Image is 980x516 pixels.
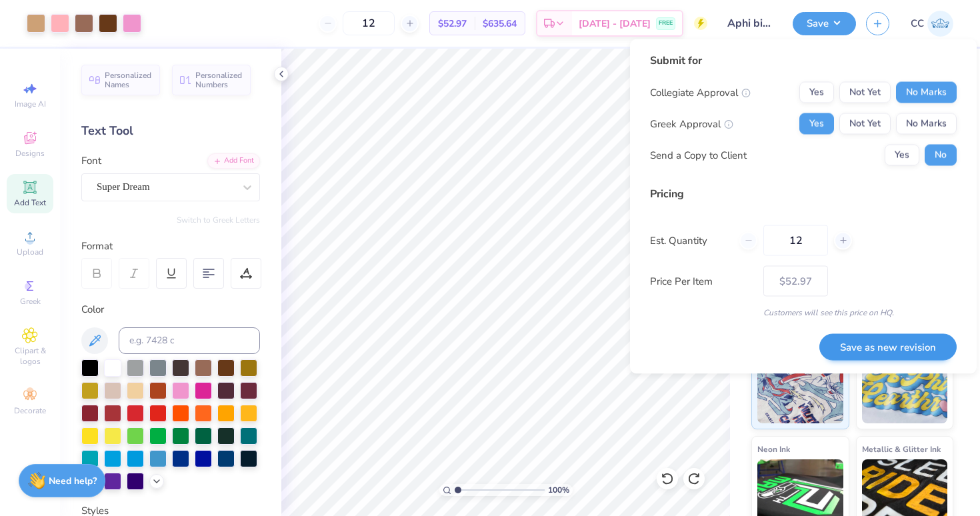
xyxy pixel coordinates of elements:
span: Personalized Names [105,71,152,89]
label: Est. Quantity [650,233,729,248]
div: Collegiate Approval [650,85,751,100]
span: Designs [15,148,45,159]
button: Save as new revision [819,333,957,361]
div: Text Tool [81,122,260,140]
span: Greek [20,296,41,307]
span: Add Text [14,197,46,208]
span: Personalized Numbers [195,71,243,89]
span: $52.97 [438,17,467,31]
span: Neon Ink [757,442,790,456]
span: FREE [659,19,673,28]
input: – – [343,11,395,35]
label: Price Per Item [650,273,753,289]
span: Image AI [15,99,46,109]
button: No [925,145,957,166]
div: Add Font [207,153,260,169]
img: Puff Ink [862,357,948,423]
input: Untitled Design [717,10,783,37]
img: Standard [757,357,843,423]
button: Save [793,12,856,35]
button: Yes [799,113,834,135]
span: Decorate [14,405,46,416]
div: Pricing [650,186,957,202]
button: No Marks [896,113,957,135]
div: Color [81,302,260,317]
div: Submit for [650,53,957,69]
button: Not Yet [839,113,891,135]
button: Switch to Greek Letters [177,215,260,225]
div: Customers will see this price on HQ. [650,307,957,319]
span: 100 % [548,484,569,496]
img: Cori Cochran [927,11,953,37]
a: CC [911,11,953,37]
span: [DATE] - [DATE] [579,17,651,31]
button: Yes [885,145,919,166]
div: Greek Approval [650,116,733,131]
button: No Marks [896,82,957,103]
span: CC [911,16,924,31]
input: – – [763,225,828,256]
strong: Need help? [49,475,97,487]
span: $635.64 [483,17,517,31]
span: Upload [17,247,43,257]
button: Not Yet [839,82,891,103]
span: Metallic & Glitter Ink [862,442,941,456]
span: Clipart & logos [7,345,53,367]
div: Format [81,239,261,254]
label: Font [81,153,101,169]
input: e.g. 7428 c [119,327,260,354]
div: Send a Copy to Client [650,147,747,163]
button: Yes [799,82,834,103]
